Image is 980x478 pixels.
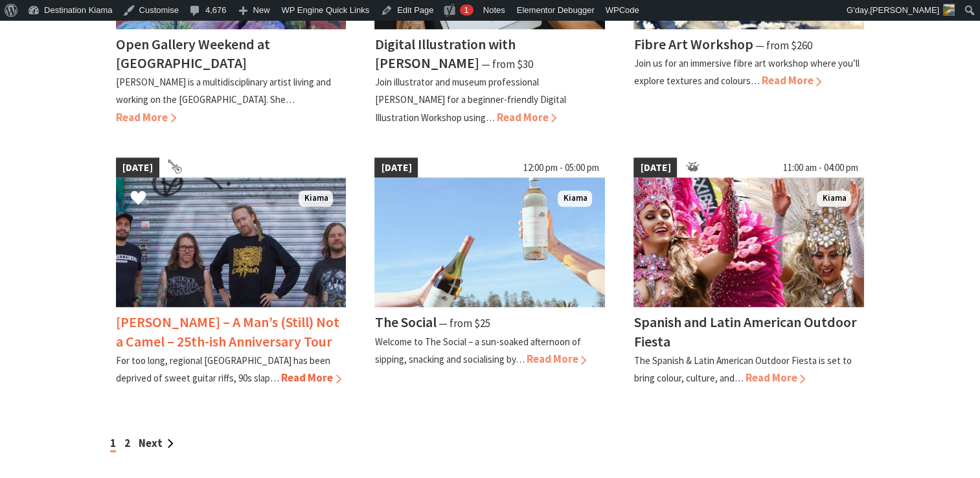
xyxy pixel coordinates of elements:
[526,352,586,366] span: Read More
[438,316,490,330] span: ⁠— from $25
[755,38,812,52] span: ⁠— from $260
[110,436,116,452] span: 1
[374,35,515,72] h4: Digital Illustration with [PERSON_NAME]
[116,110,176,124] span: Read More
[633,157,864,387] a: [DATE] 11:00 am - 04:00 pm Dancers in jewelled pink and silver costumes with feathers, holding th...
[761,73,821,87] span: Read More
[374,313,436,331] h4: The Social
[116,35,270,72] h4: Open Gallery Weekend at [GEOGRAPHIC_DATA]
[374,157,418,178] span: [DATE]
[633,57,859,87] p: Join us for an immersive fibre art workshop where you’ll explore textures and colours…
[817,190,851,207] span: Kiama
[116,157,347,387] a: [DATE] Frenzel Rhomb Kiama Pavilion Saturday 4th October Kiama [PERSON_NAME] – A Man’s (Still) No...
[481,57,532,71] span: ⁠— from $30
[374,336,580,365] p: Welcome to The Social – a sun-soaked afternoon of sipping, snacking and socialising by…
[745,370,805,385] span: Read More
[374,76,565,123] p: Join illustrator and museum professional [PERSON_NAME] for a beginner-friendly Digital Illustrati...
[299,190,333,207] span: Kiama
[374,157,605,387] a: [DATE] 12:00 pm - 05:00 pm The Social Kiama The Social ⁠— from $25 Welcome to The Social – a sun-...
[558,190,592,207] span: Kiama
[633,354,851,384] p: The Spanish & Latin American Outdoor Fiesta is set to bring colour, culture, and…
[496,110,556,124] span: Read More
[117,177,159,221] button: Click to Favourite Frenzal Rhomb – A Man’s (Still) Not a Camel – 25th-ish Anniversary Tour
[116,157,159,178] span: [DATE]
[633,313,856,350] h4: Spanish and Latin American Outdoor Fiesta
[633,177,864,307] img: Dancers in jewelled pink and silver costumes with feathers, holding their hands up while smiling
[516,157,605,178] span: 12:00 pm - 05:00 pm
[116,354,330,384] p: For too long, regional [GEOGRAPHIC_DATA] has been deprived of sweet guitar riffs, 90s slap…
[116,313,339,350] h4: [PERSON_NAME] – A Man’s (Still) Not a Camel – 25th-ish Anniversary Tour
[633,35,753,53] h4: Fibre Art Workshop
[124,436,130,450] a: 2
[776,157,864,178] span: 11:00 am - 04:00 pm
[870,5,939,15] span: [PERSON_NAME]
[116,76,331,106] p: [PERSON_NAME] is a multidisciplinary artist living and working on the [GEOGRAPHIC_DATA]. She…
[374,177,605,307] img: The Social
[139,436,174,450] a: Next
[464,5,468,15] span: 1
[281,370,341,385] span: Read More
[116,177,347,307] img: Frenzel Rhomb Kiama Pavilion Saturday 4th October
[633,157,677,178] span: [DATE]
